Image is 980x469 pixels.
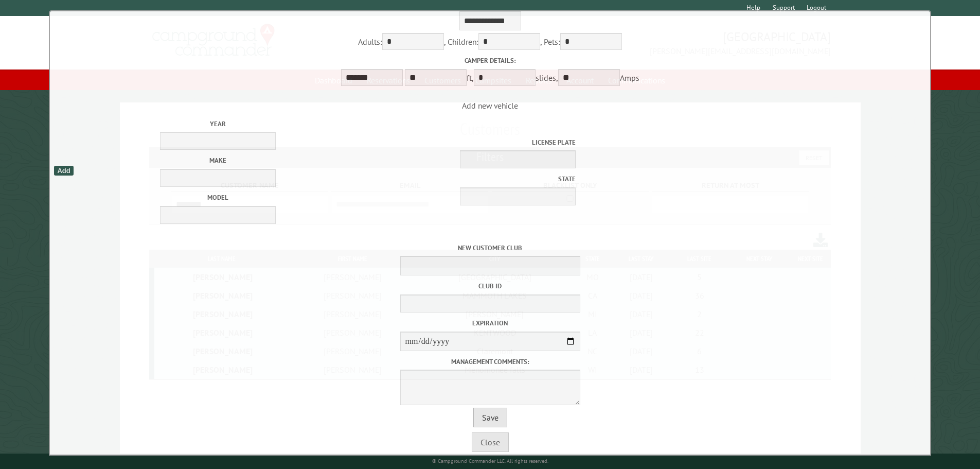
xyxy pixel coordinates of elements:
[52,56,928,65] label: Camper details:
[52,281,928,291] label: Club ID
[52,100,928,231] span: Add new vehicle
[340,174,576,184] label: State
[52,243,928,253] label: New customer club
[472,432,509,452] button: Close
[473,408,507,427] button: Save
[52,357,928,367] label: Management comments:
[99,155,336,165] label: Make
[52,33,928,53] div: Adults: , Children: , Pets:
[340,137,576,147] label: License Plate
[432,458,548,464] small: © Campground Commander LLC. All rights reserved.
[99,119,336,129] label: Year
[99,193,336,202] label: Model
[52,318,928,328] label: Expiration
[52,56,928,88] div: ft, slides, Amps
[54,166,73,176] div: Add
